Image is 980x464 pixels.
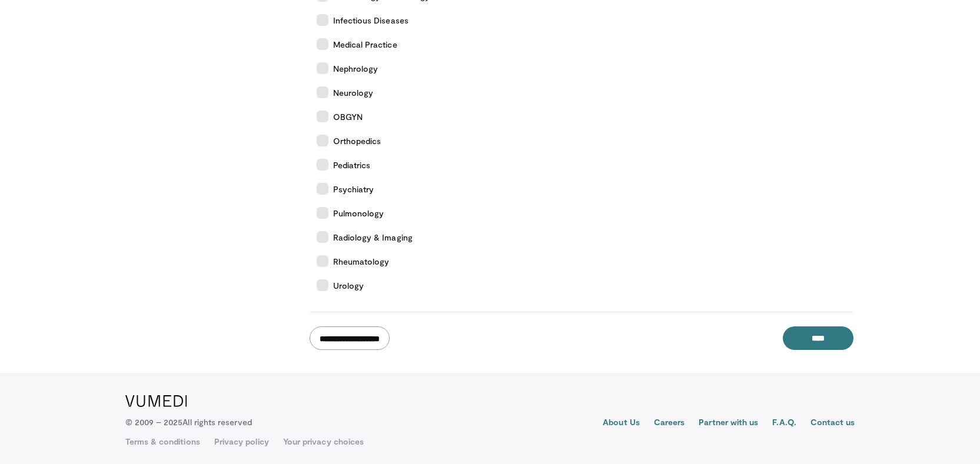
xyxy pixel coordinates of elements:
[810,416,855,430] a: Contact us
[654,416,685,430] a: Careers
[333,14,408,26] span: Infectious Diseases
[125,436,200,448] a: Terms & conditions
[333,111,363,123] span: OBGYN
[125,395,187,407] img: VuMedi Logo
[603,416,640,430] a: About Us
[283,436,364,448] a: Your privacy choices
[333,207,384,219] span: Pulmonology
[772,416,796,430] a: F.A.Q.
[699,416,758,430] a: Partner with us
[125,416,252,428] p: © 2009 – 2025
[333,255,390,268] span: Rheumatology
[214,436,269,448] a: Privacy policy
[182,417,251,427] span: All rights reserved
[333,62,378,75] span: Nephrology
[333,86,374,99] span: Neurology
[333,231,413,243] span: Radiology & Imaging
[333,135,381,147] span: Orthopedics
[333,38,397,51] span: Medical Practice
[333,279,364,292] span: Urology
[333,183,374,195] span: Psychiatry
[333,159,371,171] span: Pediatrics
